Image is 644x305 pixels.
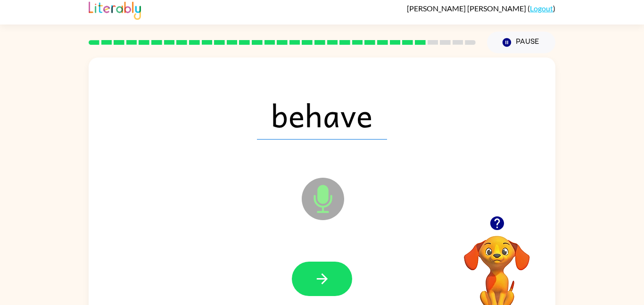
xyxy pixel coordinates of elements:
div: ( ) [407,4,555,13]
button: Pause [487,32,555,53]
a: Logout [530,4,553,13]
span: behave [257,91,387,140]
span: [PERSON_NAME] [PERSON_NAME] [407,4,528,13]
